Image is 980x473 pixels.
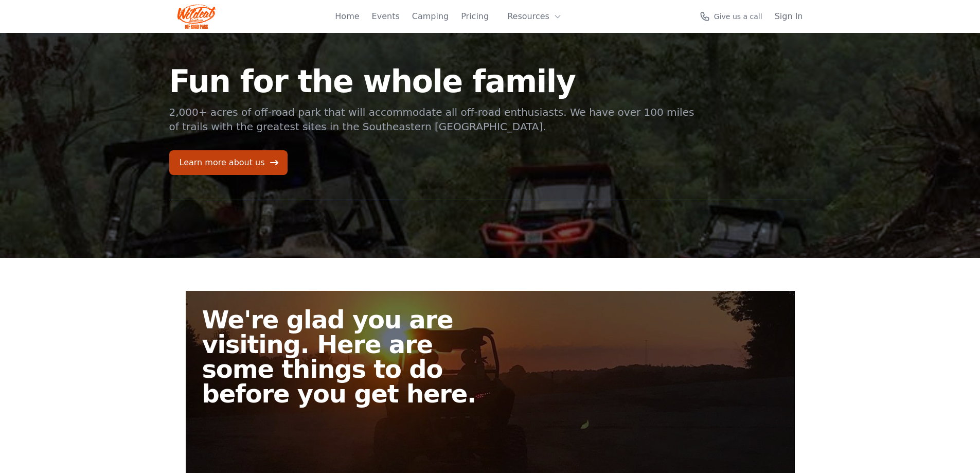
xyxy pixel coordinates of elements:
[700,11,762,22] a: Give us a call
[372,10,400,23] a: Events
[461,10,489,23] a: Pricing
[169,105,696,134] p: 2,000+ acres of off-road park that will accommodate all off-road enthusiasts. We have over 100 mi...
[335,10,359,23] a: Home
[202,307,498,406] h2: We're glad you are visiting. Here are some things to do before you get here.
[714,11,762,22] span: Give us a call
[775,10,803,23] a: Sign In
[177,4,216,29] img: Wildcat Logo
[501,6,568,27] button: Resources
[169,150,288,175] a: Learn more about us
[169,66,696,97] h1: Fun for the whole family
[412,10,449,23] a: Camping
